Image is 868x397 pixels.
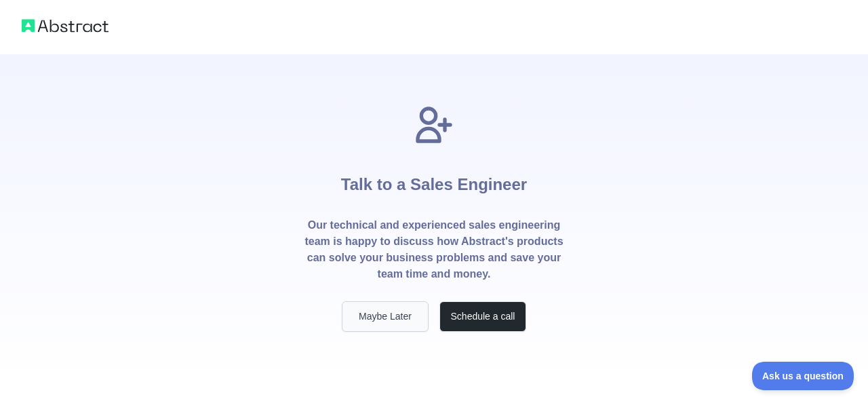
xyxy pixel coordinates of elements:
[752,362,854,390] iframe: Toggle Customer Support
[304,217,564,282] p: Our technical and experienced sales engineering team is happy to discuss how Abstract's products ...
[22,16,108,35] img: Abstract logo
[439,301,526,332] button: Schedule a call
[341,147,527,217] h1: Talk to a Sales Engineer
[342,301,429,332] button: Maybe Later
